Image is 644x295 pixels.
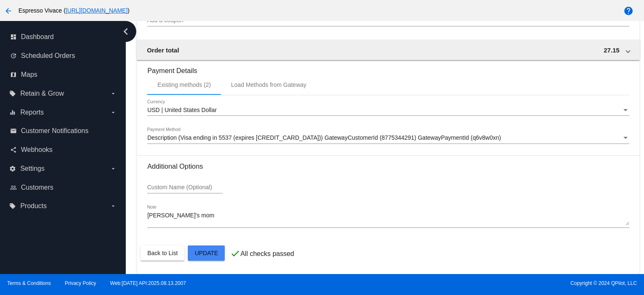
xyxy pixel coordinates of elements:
p: All checks passed [240,250,294,258]
i: dashboard [10,34,17,40]
a: dashboard Dashboard [10,30,117,44]
h3: Payment Details [147,60,629,75]
span: Description (Visa ending in 5537 (expires [CREDIT_CARD_DATA])) GatewayCustomerId (8775344291) Gat... [147,134,501,141]
i: update [10,52,17,59]
a: email Customer Notifications [10,124,117,138]
i: arrow_drop_down [110,109,117,116]
mat-icon: help [623,6,634,16]
a: update Scheduled Orders [10,49,117,63]
i: equalizer [9,109,16,116]
a: people_outline Customers [10,181,117,194]
button: Back to List [140,245,184,261]
span: Update [195,250,218,256]
a: Privacy Policy [65,280,96,286]
span: Back to List [147,250,177,256]
i: share [10,146,17,153]
i: chevron_left [119,25,132,38]
span: Dashboard [21,33,54,41]
div: Load Methods from Gateway [231,81,306,88]
input: Custom Name (Optional) [147,184,223,191]
mat-select: Currency [147,107,629,114]
i: settings [9,165,16,172]
button: Update [188,245,225,261]
i: people_outline [10,184,17,191]
div: Existing methods (2) [157,81,211,88]
mat-icon: check [230,248,240,258]
span: Customers [21,184,53,191]
a: map Maps [10,68,117,81]
span: Products [20,202,47,210]
i: map [10,71,17,78]
a: Web:[DATE] API:2025.08.13.2007 [110,280,186,286]
span: Scheduled Orders [21,52,75,60]
span: Settings [20,165,44,172]
a: share Webhooks [10,143,117,157]
span: USD | United States Dollar [147,107,216,113]
i: arrow_drop_down [110,203,117,209]
span: Webhooks [21,146,52,154]
span: Retain & Grow [20,90,64,97]
a: [URL][DOMAIN_NAME] [65,7,127,14]
span: Maps [21,71,37,78]
i: arrow_drop_down [110,90,117,97]
mat-expansion-panel-header: Order total 27.15 [137,40,639,60]
mat-icon: arrow_back [3,6,13,16]
i: arrow_drop_down [110,165,117,172]
span: Customer Notifications [21,127,88,135]
i: local_offer [9,90,16,97]
a: Terms & Conditions [7,280,51,286]
span: Order total [147,47,179,54]
mat-select: Payment Method [147,135,629,141]
i: email [10,128,17,134]
h3: Additional Options [147,162,629,170]
i: local_offer [9,203,16,209]
span: Espresso Vivace ( ) [18,7,130,14]
span: Copyright © 2024 QPilot, LLC [329,280,637,286]
span: Reports [20,109,44,116]
span: 27.15 [604,47,620,54]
